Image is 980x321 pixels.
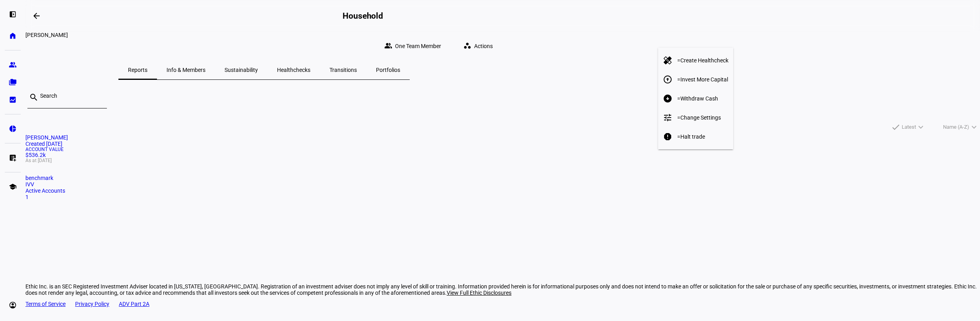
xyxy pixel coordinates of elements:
[677,95,728,102] span: =
[680,95,718,102] span: Withdraw Cash
[680,76,728,83] span: Invest More Capital
[663,132,672,141] mat-icon: report
[663,94,672,103] mat-icon: arrow_circle_down
[680,133,705,140] span: Halt trade
[677,76,728,83] span: =
[677,133,728,140] span: =
[677,57,728,64] span: =
[663,56,672,65] mat-icon: healing
[663,75,672,84] mat-icon: arrow_circle_up
[680,57,728,64] span: Create Healthcheck
[663,113,672,122] mat-icon: tune
[680,114,721,121] span: Change Settings
[677,114,728,121] span: =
